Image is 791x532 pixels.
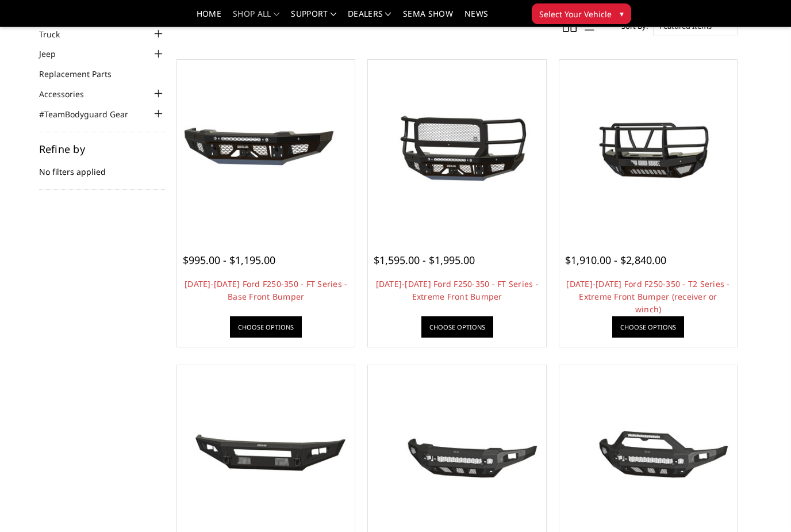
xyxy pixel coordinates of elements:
[562,63,734,235] a: 2023-2025 Ford F250-350 - T2 Series - Extreme Front Bumper (receiver or winch) 2023-2025 Ford F25...
[39,108,143,120] a: #TeamBodyguard Gear
[39,88,98,100] a: Accessories
[464,10,488,26] a: News
[180,109,352,189] img: 2023-2025 Ford F250-350 - FT Series - Base Front Bumper
[565,253,666,267] span: $1,910.00 - $2,840.00
[348,10,391,26] a: Dealers
[562,101,734,197] img: 2023-2025 Ford F250-350 - T2 Series - Extreme Front Bumper (receiver or winch)
[374,253,475,267] span: $1,595.00 - $1,995.00
[291,10,336,26] a: Support
[376,278,539,302] a: [DATE]-[DATE] Ford F250-350 - FT Series - Extreme Front Bumper
[39,68,126,80] a: Replacement Parts
[532,3,631,24] button: Select Your Vehicle
[371,63,543,235] a: 2023-2025 Ford F250-350 - FT Series - Extreme Front Bumper 2023-2025 Ford F250-350 - FT Series - ...
[612,316,684,338] a: Choose Options
[233,10,279,26] a: shop all
[39,28,74,40] a: Truck
[403,10,453,26] a: SEMA Show
[421,316,493,338] a: Choose Options
[566,278,729,315] a: [DATE]-[DATE] Ford F250-350 - T2 Series - Extreme Front Bumper (receiver or winch)
[185,278,347,302] a: [DATE]-[DATE] Ford F250-350 - FT Series - Base Front Bumper
[180,415,352,494] img: 2023-2025 Ford F250-350 - A2L Series - Base Front Bumper
[39,144,166,154] h5: Refine by
[180,63,352,235] a: 2023-2025 Ford F250-350 - FT Series - Base Front Bumper
[230,316,302,338] a: Choose Options
[39,48,70,60] a: Jeep
[562,414,734,495] img: 2023-2025 Ford F250-350 - Freedom Series - Sport Front Bumper (non-winch)
[197,10,221,26] a: Home
[183,253,275,267] span: $995.00 - $1,195.00
[539,8,612,20] span: Select Your Vehicle
[39,144,166,190] div: No filters applied
[620,7,624,20] span: ▾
